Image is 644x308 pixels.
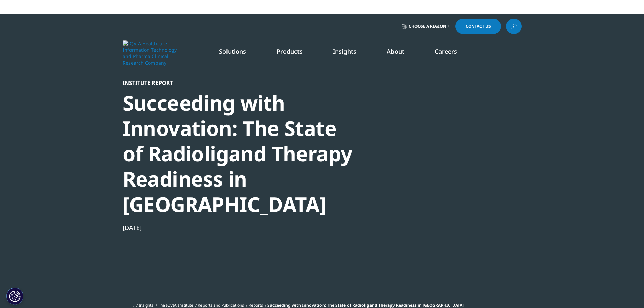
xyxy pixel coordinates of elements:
div: [DATE] [123,223,355,232]
a: Careers [435,47,457,55]
a: The IQVIA Institute [158,302,193,308]
a: Contact Us [455,19,501,34]
span: Succeeding with Innovation: The State of Radioligand Therapy Readiness in [GEOGRAPHIC_DATA] [267,302,464,308]
span: Contact Us [466,24,491,28]
div: Succeeding with Innovation: The State of Radioligand Therapy Readiness in [GEOGRAPHIC_DATA] [123,90,355,217]
a: Solutions [219,47,246,55]
a: Insights [333,47,356,55]
nav: Primary [180,37,522,69]
a: Reports and Publications [198,302,244,308]
a: Products [277,47,303,55]
img: IQVIA Healthcare Information Technology and Pharma Clinical Research Company [123,40,177,66]
a: Insights [139,302,153,308]
div: Institute Report [123,79,355,86]
span: Choose a Region [409,24,446,29]
a: Reports [248,302,263,308]
button: Cookies Settings [6,288,23,305]
a: About [387,47,404,55]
